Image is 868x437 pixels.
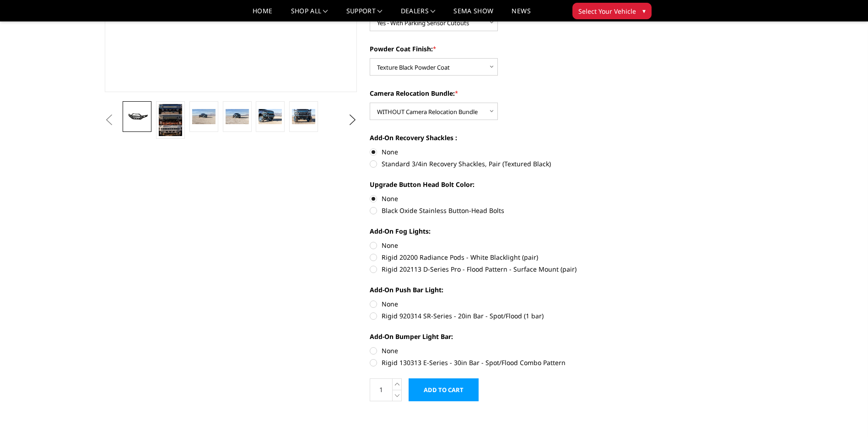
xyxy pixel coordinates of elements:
label: Add-On Recovery Shackles : [370,133,622,142]
button: Select Your Vehicle [572,3,652,19]
label: Add-On Fog Lights: [370,226,622,236]
input: Add to Cart [409,378,479,401]
label: Camera Relocation Bundle: [370,88,622,98]
a: Home [253,8,272,21]
img: 2019-2025 Ram 2500-3500 - Freedom Series - Sport Front Bumper (non-winch) [125,111,149,122]
label: Rigid 202113 D-Series Pro - Flood Pattern - Surface Mount (pair) [370,264,622,274]
label: Rigid 920314 SR-Series - 20in Bar - Spot/Flood (1 bar) [370,311,622,321]
a: Dealers [401,8,436,21]
label: Add-On Bumper Light Bar: [370,332,622,341]
label: Rigid 20200 Radiance Pods - White Blacklight (pair) [370,252,622,262]
label: Standard 3/4in Recovery Shackles, Pair (Textured Black) [370,159,622,169]
img: 2019-2025 Ram 2500-3500 - Freedom Series - Sport Front Bumper (non-winch) [226,109,249,125]
span: ▾ [642,6,646,16]
a: Support [346,8,383,21]
label: Powder Coat Finish: [370,44,622,54]
label: None [370,147,622,157]
label: Upgrade Button Head Bolt Color: [370,180,622,189]
label: None [370,299,622,309]
a: News [512,8,530,21]
label: Add-On Push Bar Light: [370,285,622,295]
img: Multiple lighting options [159,104,182,136]
button: Next [345,113,359,127]
label: None [370,346,622,355]
img: 2019-2025 Ram 2500-3500 - Freedom Series - Sport Front Bumper (non-winch) [259,109,282,125]
label: None [370,194,622,203]
label: Black Oxide Stainless Button-Head Bolts [370,206,622,215]
span: Select Your Vehicle [578,6,636,16]
button: Previous [102,113,116,127]
a: SEMA Show [453,8,493,21]
img: 2019-2025 Ram 2500-3500 - Freedom Series - Sport Front Bumper (non-winch) [292,109,315,125]
iframe: Chat Widget [822,393,868,437]
a: shop all [291,8,328,21]
img: 2019-2025 Ram 2500-3500 - Freedom Series - Sport Front Bumper (non-winch) [192,109,216,125]
label: None [370,240,622,250]
label: Rigid 130313 E-Series - 30in Bar - Spot/Flood Combo Pattern [370,358,622,367]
